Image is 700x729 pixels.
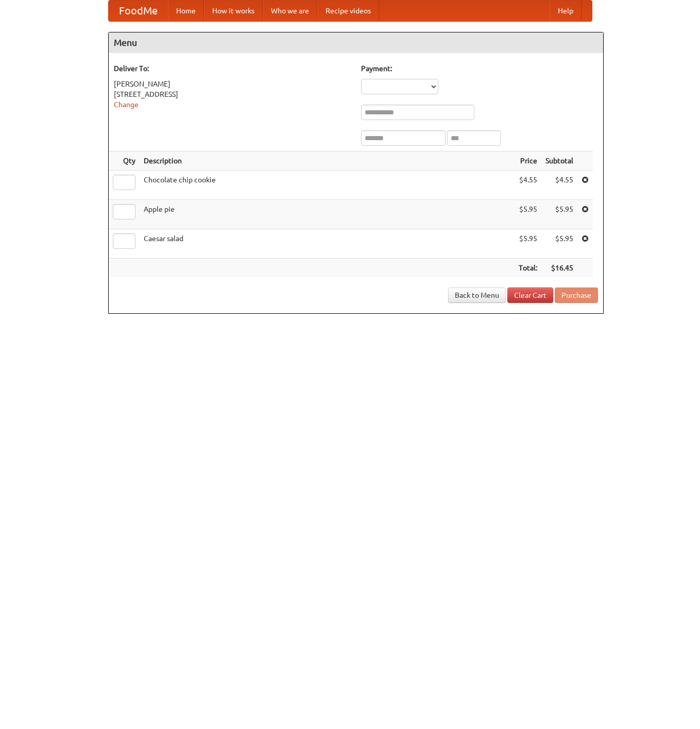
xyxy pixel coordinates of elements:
[550,1,582,21] a: Help
[140,229,515,259] td: Caesar salad
[515,229,541,259] td: $5.95
[541,200,577,229] td: $5.95
[555,287,598,303] button: Purchase
[114,89,351,99] div: [STREET_ADDRESS]
[168,1,204,21] a: Home
[541,229,577,259] td: $5.95
[541,151,577,171] th: Subtotal
[114,100,139,109] a: Change
[361,63,598,74] h5: Payment:
[515,200,541,229] td: $5.95
[263,1,317,21] a: Who we are
[541,171,577,200] td: $4.55
[140,151,515,171] th: Description
[448,287,506,303] a: Back to Menu
[109,1,168,21] a: FoodMe
[515,151,541,171] th: Price
[515,171,541,200] td: $4.55
[140,200,515,229] td: Apple pie
[140,171,515,200] td: Chocolate chip cookie
[204,1,263,21] a: How it works
[109,151,140,171] th: Qty
[507,287,553,303] a: Clear Cart
[114,79,351,89] div: [PERSON_NAME]
[541,259,577,278] th: $16.45
[114,63,351,74] h5: Deliver To:
[515,259,541,278] th: Total:
[317,1,379,21] a: Recipe videos
[109,32,603,53] h4: Menu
